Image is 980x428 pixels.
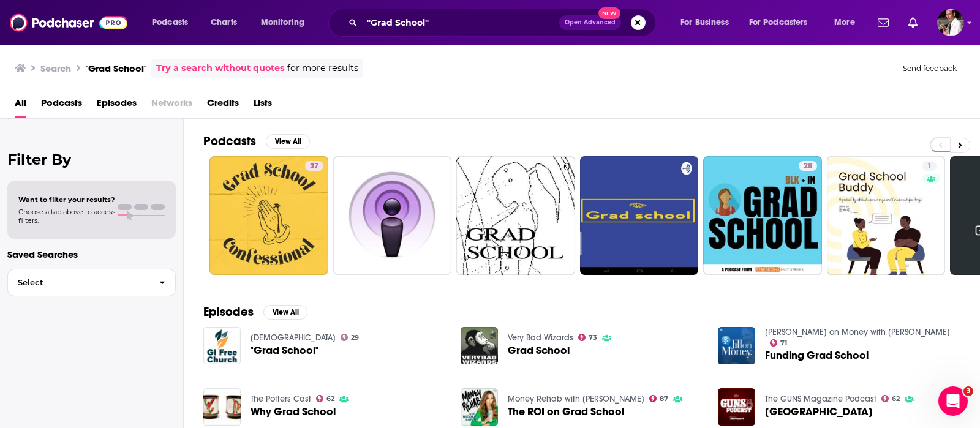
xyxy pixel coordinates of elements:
[770,339,788,347] a: 71
[927,160,932,173] span: 1
[97,93,137,118] a: Episodes
[251,394,311,404] a: The Potters Cast
[251,407,336,417] a: Why Grad School
[765,394,876,404] a: The GUNS Magazine Podcast
[351,335,359,340] span: 29
[963,386,973,396] span: 3
[203,327,241,364] img: "Grad School"
[903,12,922,33] a: Show notifications dropdown
[86,62,146,74] h3: "Grad School"
[211,14,237,31] span: Charts
[749,14,808,31] span: For Podcasters
[7,269,176,296] button: Select
[362,13,559,32] input: Search podcasts, credits, & more...
[563,161,570,270] div: 0
[765,350,869,361] a: Funding Grad School
[316,395,335,402] a: 62
[326,396,334,402] span: 62
[834,14,855,31] span: More
[660,396,668,402] span: 87
[559,15,621,30] button: Open AdvancedNew
[703,156,822,275] a: 28
[873,12,894,33] a: Show notifications dropdown
[15,93,26,118] a: All
[151,93,192,118] span: Networks
[263,305,307,320] button: View All
[203,13,244,32] a: Charts
[40,62,71,74] h3: Search
[7,249,176,260] p: Saved Searches
[799,161,817,171] a: 28
[680,14,729,31] span: For Business
[508,332,573,343] a: Very Bad Wizards
[672,13,744,32] button: open menu
[589,335,597,340] span: 73
[508,394,644,404] a: Money Rehab with Nicole Lapin
[765,407,873,417] span: [GEOGRAPHIC_DATA]
[826,13,870,32] button: open menu
[41,93,82,118] a: Podcasts
[780,340,787,346] span: 71
[10,11,127,34] img: Podchaser - Follow, Share and Rate Podcasts
[456,156,575,275] a: 0
[340,9,668,37] div: Search podcasts, credits, & more...
[203,304,254,320] h2: Episodes
[804,160,812,173] span: 28
[156,61,285,75] a: Try a search without quotes
[578,334,598,341] a: 73
[207,93,239,118] a: Credits
[461,327,498,364] img: Grad School
[203,133,310,149] a: PodcastsView All
[565,20,616,26] span: Open Advanced
[899,63,960,73] button: Send feedback
[718,327,755,364] img: Funding Grad School
[252,13,320,32] button: open menu
[7,151,176,168] h2: Filter By
[18,195,115,204] span: Want to filter your results?
[741,13,826,32] button: open menu
[649,395,669,402] a: 87
[508,345,570,356] a: Grad School
[765,327,950,337] a: Jill on Money with Jill Schlesinger
[203,388,241,426] img: Why Grad School
[881,395,900,402] a: 62
[143,13,204,32] button: open menu
[266,134,310,149] button: View All
[718,388,755,426] img: Long Range Grad School
[598,7,620,19] span: New
[892,396,900,402] span: 62
[254,93,272,118] a: Lists
[203,304,307,320] a: EpisodesView All
[261,14,304,31] span: Monitoring
[8,279,149,287] span: Select
[508,407,624,417] a: The ROI on Grad School
[938,386,968,416] iframe: Intercom live chat
[287,61,358,75] span: for more results
[922,161,937,171] a: 1
[310,160,318,173] span: 37
[461,388,498,426] img: The ROI on Grad School
[203,133,256,149] h2: Podcasts
[937,9,964,36] span: Logged in as Quarto
[251,332,336,343] a: GI Free Church
[152,14,188,31] span: Podcasts
[937,9,964,36] img: User Profile
[341,334,360,341] a: 29
[305,161,323,171] a: 37
[251,345,318,356] a: "Grad School"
